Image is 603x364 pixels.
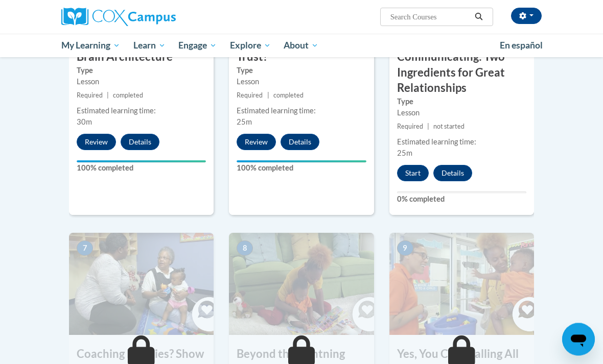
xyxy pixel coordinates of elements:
a: En español [493,35,549,56]
span: En español [500,40,543,51]
span: | [107,92,109,100]
div: Lesson [397,108,526,119]
label: 100% completed [237,163,366,174]
div: Your progress [237,161,366,163]
div: Lesson [237,77,366,88]
span: About [284,39,318,52]
img: Course Image [229,233,374,335]
div: Lesson [77,77,206,88]
a: Cox Campus [61,8,211,26]
span: Required [397,123,423,131]
input: Search Courses [389,11,471,23]
button: Start [397,165,429,182]
span: | [427,123,429,131]
button: Details [121,134,159,151]
div: Estimated learning time: [397,137,526,148]
span: | [267,92,269,100]
label: 0% completed [397,194,526,205]
button: Review [77,134,116,151]
span: My Learning [61,39,120,52]
a: About [277,34,326,57]
div: Estimated learning time: [237,106,366,117]
span: 7 [77,241,93,256]
span: 8 [237,241,253,256]
div: Main menu [54,34,549,57]
a: My Learning [55,34,127,57]
label: 100% completed [77,163,206,174]
span: completed [113,92,143,100]
iframe: Button to launch messaging window [562,323,595,356]
span: not started [433,123,465,131]
img: Course Image [389,233,534,335]
a: Explore [223,34,277,57]
h3: Listening and Communicating: Two Ingredients for Great Relationships [389,34,534,96]
span: Required [77,92,103,100]
label: Type [397,96,526,108]
button: Review [237,134,276,151]
img: Course Image [69,233,214,335]
span: 30m [77,118,92,127]
button: Details [433,165,472,182]
span: Required [237,92,263,100]
a: Learn [127,34,172,57]
span: Explore [230,39,271,52]
button: Account Settings [511,8,542,24]
label: Type [77,65,206,77]
div: Estimated learning time: [77,106,206,117]
img: Cox Campus [61,8,176,26]
div: Your progress [77,161,206,163]
span: Learn [133,39,166,52]
span: 25m [397,149,412,158]
a: Engage [172,34,223,57]
label: Type [237,65,366,77]
button: Details [281,134,319,151]
span: 25m [237,118,252,127]
span: completed [273,92,304,100]
span: Engage [178,39,217,52]
button: Search [471,11,486,23]
span: 9 [397,241,413,256]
